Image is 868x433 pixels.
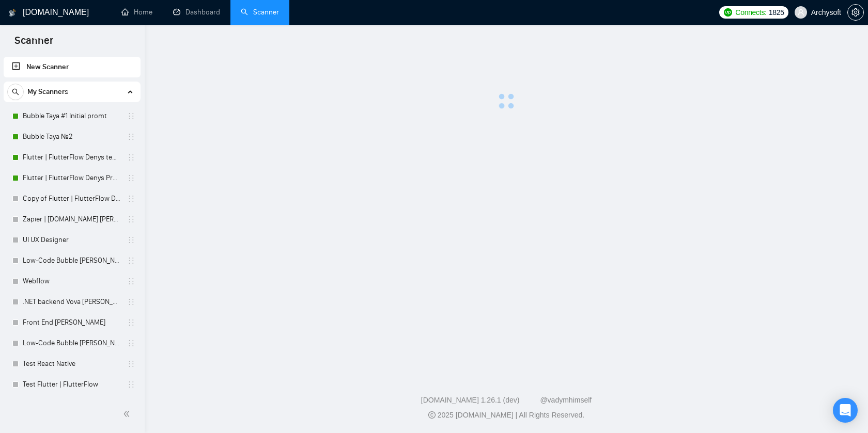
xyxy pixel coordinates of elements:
a: Flutter | FlutterFlow Denys template (M,W,F,S) [23,147,121,168]
span: holder [127,153,135,162]
div: 2025 [DOMAIN_NAME] | All Rights Reserved. [153,410,860,421]
span: holder [127,112,135,120]
a: Flutter | FlutterFlow Denys Promt (T,T,S) [23,168,121,188]
span: holder [127,360,135,368]
span: user [797,9,804,16]
span: holder [127,174,135,182]
a: homeHome [121,8,152,17]
span: holder [127,195,135,203]
a: setting [847,8,864,17]
span: Connects: [735,7,766,18]
span: My Scanners [27,82,68,102]
button: setting [847,4,864,21]
span: double-left [123,409,133,419]
a: Test Flutter | FlutterFlow [23,374,121,395]
span: 1825 [769,7,784,18]
a: Webflow [PERSON_NAME] [23,395,121,415]
a: UI UX Designer [23,230,121,250]
img: logo [9,5,16,21]
span: holder [127,339,135,347]
span: search [8,88,23,95]
a: searchScanner [241,8,279,17]
a: New Scanner [12,57,132,77]
a: Low-Code Bubble [PERSON_NAME] [23,333,121,354]
span: copyright [428,411,436,419]
a: .NET backend Vova [PERSON_NAME] [23,292,121,312]
a: Bubble Taya №2 [23,126,121,147]
a: Zapier | [DOMAIN_NAME] [PERSON_NAME] [23,209,121,230]
a: Front End [PERSON_NAME] [23,312,121,333]
span: holder [127,380,135,389]
a: Copy of Flutter | FlutterFlow Denys (T,T,S) New promt [23,188,121,209]
a: Bubble Taya #1 Initial promt [23,106,121,126]
button: search [7,84,24,100]
a: Test React Native [23,354,121,374]
span: holder [127,256,135,265]
span: holder [127,298,135,306]
span: holder [127,133,135,141]
span: holder [127,236,135,244]
span: holder [127,215,135,223]
img: upwork-logo.png [724,8,732,17]
a: dashboardDashboard [173,8,220,17]
a: Low-Code Bubble [PERSON_NAME] [23,250,121,271]
a: @vadymhimself [540,396,592,404]
div: Open Intercom Messenger [833,398,858,423]
a: Webflow [23,271,121,292]
span: holder [127,318,135,327]
span: setting [848,8,863,17]
span: Scanner [6,33,61,55]
li: New Scanner [4,57,141,77]
a: [DOMAIN_NAME] 1.26.1 (dev) [421,396,520,404]
span: holder [127,277,135,285]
